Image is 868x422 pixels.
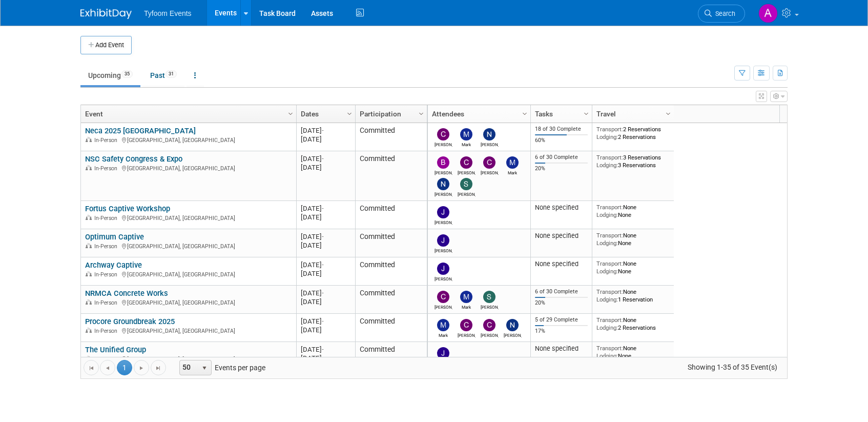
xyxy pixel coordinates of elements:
img: In-Person Event [86,299,92,305]
div: [GEOGRAPHIC_DATA], [GEOGRAPHIC_DATA] [85,242,292,250]
div: None None [596,260,670,275]
img: In-Person Event [86,137,92,142]
div: Chris Walker [481,169,499,175]
img: In-Person Event [86,328,92,333]
div: [DATE] [301,269,350,278]
a: Go to the first page [84,360,99,375]
a: Optimum Captive [85,232,144,242]
span: In-Person [94,137,120,144]
div: [DATE] [301,317,350,326]
img: Brandon Nelson [437,156,449,169]
a: Go to the next page [134,360,149,375]
span: Column Settings [521,110,529,118]
div: Mark Nelson [458,140,476,147]
img: Nathan Nelson [483,128,495,140]
span: Column Settings [417,110,425,118]
img: Corbin Nelson [460,319,472,331]
span: Go to the next page [137,364,146,372]
div: None None [596,204,670,218]
div: [DATE] [301,232,350,241]
div: 20% [535,299,588,307]
span: In-Person [94,299,120,306]
div: Nathan Nelson [504,331,522,338]
div: 3 Reservations 3 Reservations [596,154,670,169]
span: Lodging: [596,268,618,275]
td: Committed [355,229,427,257]
a: Column Settings [581,105,592,120]
div: [GEOGRAPHIC_DATA], [GEOGRAPHIC_DATA] [85,270,292,278]
span: 50 [180,360,197,375]
img: Nathan Nelson [437,178,449,190]
a: Fortus Captive Workshop [85,204,170,213]
div: [GEOGRAPHIC_DATA], [GEOGRAPHIC_DATA] [85,135,292,144]
span: Column Settings [345,110,354,118]
img: Jason Cuskelly [437,234,449,247]
div: [GEOGRAPHIC_DATA], [GEOGRAPHIC_DATA] [85,354,292,363]
span: Transport: [596,204,623,211]
span: In-Person [94,271,120,278]
div: Mark Nelson [458,303,476,310]
div: [DATE] [301,163,350,172]
a: Participation [360,105,420,123]
div: 20% [535,165,588,172]
div: [DATE] [301,260,350,269]
div: [DATE] [301,204,350,213]
img: Mark Nelson [437,319,449,331]
span: Transport: [596,260,623,267]
div: [DATE] [301,345,350,354]
span: Lodging: [596,133,618,140]
div: Corbin Nelson [435,303,452,310]
a: Tasks [535,105,585,123]
span: select [200,364,209,372]
div: [DATE] [301,135,350,144]
div: Corbin Nelson [435,140,452,147]
span: Transport: [596,126,623,133]
div: [GEOGRAPHIC_DATA], [GEOGRAPHIC_DATA] [85,326,292,335]
span: 1 [117,360,132,375]
a: Procore Groundbreak 2025 [85,317,175,326]
span: Transport: [596,316,623,324]
img: Chris Walker [483,319,495,331]
div: [DATE] [301,297,350,306]
img: Mark Nelson [460,291,472,303]
span: In-Person [94,328,120,334]
span: - [322,289,324,297]
div: Nathan Nelson [481,140,499,147]
td: Committed [355,123,427,151]
div: 17% [535,328,588,335]
a: Search [698,5,745,23]
td: Committed [355,314,427,342]
div: Jason Cuskelly [435,247,452,253]
div: None specified [535,232,588,240]
span: Lodging: [596,211,618,218]
img: Jason Cuskelly [437,263,449,275]
a: Go to the previous page [100,360,115,375]
span: - [322,317,324,325]
div: None 1 Reservation [596,288,670,303]
img: Mark Nelson [506,156,519,169]
img: In-Person Event [86,215,92,220]
span: Column Settings [664,110,672,118]
a: Archway Captive [85,260,142,270]
div: [DATE] [301,241,350,250]
img: Jason Cuskelly [437,206,449,218]
div: [DATE] [301,154,350,163]
img: Corbin Nelson [437,291,449,303]
a: Travel [596,105,667,123]
div: Corbin Nelson [458,169,476,175]
div: None 2 Reservations [596,316,670,331]
img: ExhibitDay [80,9,132,19]
div: Corbin Nelson [458,331,476,338]
span: - [322,346,324,353]
span: Lodging: [596,324,618,331]
a: NRMCA Concrete Works [85,289,168,298]
td: Committed [355,201,427,229]
img: In-Person Event [86,271,92,276]
div: None None [596,232,670,247]
a: Column Settings [520,105,531,120]
div: 60% [535,137,588,144]
a: Dates [301,105,348,123]
a: Event [85,105,290,123]
img: Jason Cuskelly [437,347,449,359]
div: Mark Nelson [504,169,522,175]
